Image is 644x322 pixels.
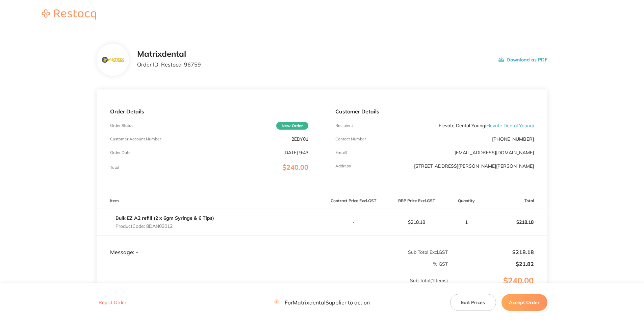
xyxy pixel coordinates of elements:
button: Accept Order [501,294,547,311]
p: Order Details [110,108,308,114]
button: Download as PDF [498,49,547,70]
img: c2YydnlvZQ [102,57,124,63]
th: Quantity [448,193,484,209]
p: $218.18 [385,219,448,225]
span: $240.00 [282,163,308,171]
p: Sub Total Excl. GST [322,249,448,255]
p: Customer Details [335,108,534,114]
p: Total [110,165,119,170]
p: % GST [97,261,448,267]
button: Edit Prices [450,294,496,311]
p: 1 [448,219,484,225]
p: Order ID: Restocq- 96759 [137,61,201,68]
p: $218.18 [485,214,547,230]
p: Order Status [110,123,133,128]
p: Recipient [335,123,353,128]
p: Product Code: 8DAN03012 [115,223,214,229]
p: Emaill [335,150,347,155]
p: Order Date [110,150,131,155]
th: Total [484,193,547,209]
a: Restocq logo [35,9,103,21]
td: Message: - [97,235,322,256]
p: - [322,219,385,225]
p: $218.18 [448,249,534,255]
p: [DATE] 9:43 [283,150,308,155]
p: Address [335,164,351,168]
p: [STREET_ADDRESS][PERSON_NAME][PERSON_NAME] [414,163,534,169]
h2: Matrixdental [137,49,201,59]
th: RRP Price Excl. GST [385,193,448,209]
span: ( Elevate Dental Young ) [485,123,534,129]
p: [PHONE_NUMBER] [492,136,534,142]
a: Bulk EZ A2 refill (2 x 6gm Syringe & 6 Tips) [115,215,214,221]
p: $21.82 [448,261,534,267]
p: Contact Number [335,137,366,141]
a: [EMAIL_ADDRESS][DOMAIN_NAME] [455,150,534,156]
p: Elevate Dental Young [439,123,534,128]
p: Customer Account Number [110,137,161,141]
button: Reject Order [97,300,128,306]
img: Restocq logo [35,9,103,20]
p: Sub Total ( 1 Items) [97,278,448,297]
th: Item [97,193,322,209]
th: Contract Price Excl. GST [322,193,385,209]
p: $240.00 [448,276,547,299]
p: For Matrixdental Supplier to action [274,299,370,306]
p: 2EDY01 [291,136,308,142]
span: New Order [276,122,308,130]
